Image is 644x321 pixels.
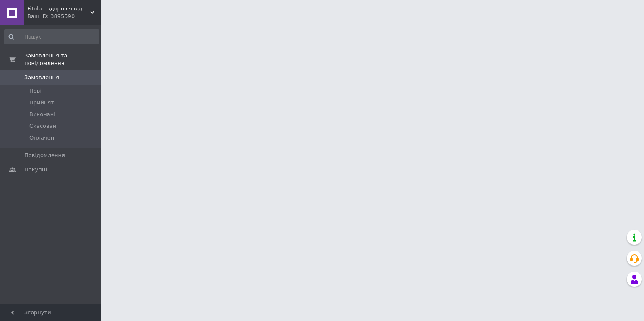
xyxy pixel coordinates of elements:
[27,5,90,13] span: Fitola - здоров'я від природи
[24,166,47,173] span: Покупці
[29,134,56,142] span: Оплачені
[27,13,101,20] div: Ваш ID: 3895590
[24,74,59,81] span: Замовлення
[29,111,55,118] span: Виконані
[29,99,55,106] span: Прийняті
[29,87,42,95] span: Нові
[24,52,101,67] span: Замовлення та повідомлення
[4,29,99,44] input: Пошук
[24,152,65,159] span: Повідомлення
[29,122,58,130] span: Скасовані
